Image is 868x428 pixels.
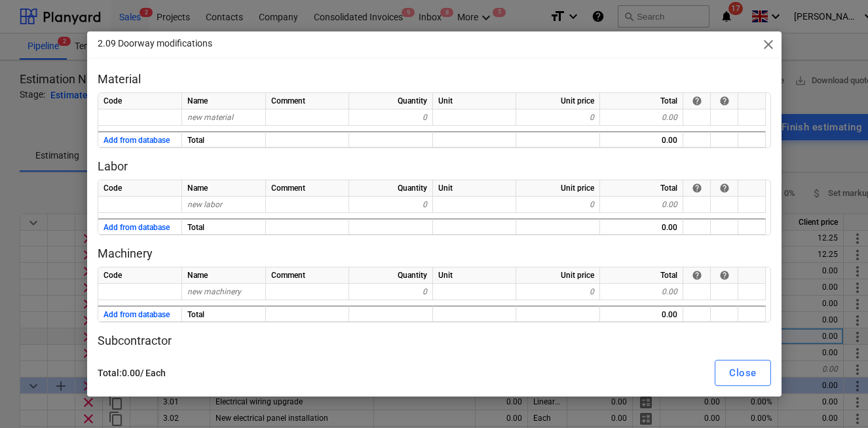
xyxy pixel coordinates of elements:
[719,183,729,193] span: help
[98,37,212,50] p: 2.09 Doorway modifications
[719,183,729,193] div: The button in this column allows you to either save a row into the cost database or update its pr...
[266,267,349,284] div: Comment
[187,113,233,122] span: new material
[691,270,702,281] div: If the row is from the cost database then you can anytime get the latest price from there.
[182,305,266,322] div: Total
[600,109,683,126] div: 0.00
[600,284,683,300] div: 0.00
[98,246,771,262] p: Machinery
[600,197,683,213] div: 0.00
[266,93,349,109] div: Comment
[600,267,683,284] div: Total
[98,267,182,284] div: Code
[349,197,433,213] div: 0
[802,365,868,428] iframe: Chat Widget
[349,267,433,284] div: Quantity
[719,270,729,281] span: help
[691,96,702,106] span: help
[691,96,702,106] div: If the row is from the cost database then you can anytime get the latest price from there.
[719,96,729,106] div: The button in this column allows you to either save a row into the cost database or update its pr...
[433,180,516,197] div: Unit
[516,284,600,300] div: 0
[761,37,776,52] span: close
[187,200,222,209] span: new labor
[600,218,683,235] div: 0.00
[516,267,600,284] div: Unit price
[516,93,600,109] div: Unit price
[98,333,771,349] p: Subcontractor
[182,180,266,197] div: Name
[98,71,771,87] p: Material
[719,270,729,281] div: The button in this column allows you to either save a row into the cost database or update its pr...
[729,364,756,381] div: Close
[691,270,702,281] span: help
[182,131,266,147] div: Total
[433,93,516,109] div: Unit
[349,109,433,126] div: 0
[104,307,170,323] button: Add from database
[600,131,683,147] div: 0.00
[349,284,433,300] div: 0
[182,218,266,235] div: Total
[516,180,600,197] div: Unit price
[98,93,182,109] div: Code
[104,220,170,236] button: Add from database
[715,360,770,386] button: Close
[182,267,266,284] div: Name
[600,180,683,197] div: Total
[266,180,349,197] div: Comment
[98,180,182,197] div: Code
[600,93,683,109] div: Total
[691,183,702,193] span: help
[104,132,170,149] button: Add from database
[98,159,771,174] p: Labor
[516,197,600,213] div: 0
[516,109,600,126] div: 0
[349,180,433,197] div: Quantity
[187,287,241,296] span: new machinery
[600,305,683,322] div: 0.00
[182,93,266,109] div: Name
[349,93,433,109] div: Quantity
[719,96,729,106] span: help
[98,366,435,380] p: Total : 0.00 / Each
[433,267,516,284] div: Unit
[691,183,702,193] div: If the row is from the cost database then you can anytime get the latest price from there.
